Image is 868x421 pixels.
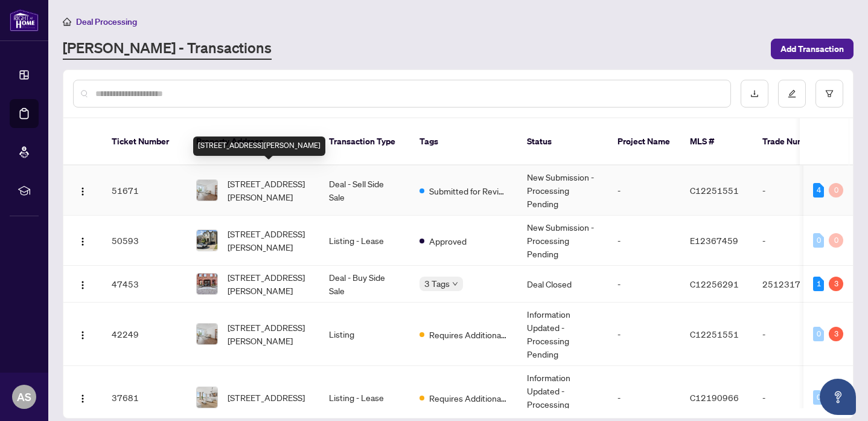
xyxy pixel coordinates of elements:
[187,118,319,166] th: Property Address
[17,388,31,405] span: AS
[410,118,517,166] th: Tags
[750,89,759,98] span: download
[319,303,410,366] td: Listing
[813,183,824,198] div: 4
[319,166,410,216] td: Deal - Sell Side Sale
[608,303,680,366] td: -
[424,277,450,291] span: 3 Tags
[813,390,824,405] div: 0
[319,216,410,266] td: Listing - Lease
[78,394,88,403] img: Logo
[73,274,92,294] button: Logo
[690,392,739,403] span: C12190966
[228,391,305,404] span: [STREET_ADDRESS]
[78,237,88,246] img: Logo
[690,235,738,246] span: E12367459
[741,80,768,108] button: download
[228,321,310,347] span: [STREET_ADDRESS][PERSON_NAME]
[825,89,834,98] span: filter
[429,234,467,248] span: Approved
[813,233,824,248] div: 0
[429,328,508,341] span: Requires Additional Docs
[76,16,137,27] span: Deal Processing
[771,39,854,59] button: Add Transaction
[829,277,843,291] div: 3
[780,39,844,59] span: Add Transaction
[73,324,92,344] button: Logo
[197,230,217,251] img: thumbnail-img
[102,166,187,216] td: 51671
[690,185,739,196] span: C12251551
[197,274,217,294] img: thumbnail-img
[102,118,187,166] th: Ticket Number
[517,166,608,216] td: New Submission - Processing Pending
[73,388,92,407] button: Logo
[319,118,410,166] th: Transaction Type
[228,271,310,297] span: [STREET_ADDRESS][PERSON_NAME]
[690,329,739,339] span: C12251551
[820,379,856,415] button: Open asap
[829,327,843,341] div: 3
[228,227,310,254] span: [STREET_ADDRESS][PERSON_NAME]
[429,391,508,405] span: Requires Additional Docs
[73,231,92,250] button: Logo
[517,216,608,266] td: New Submission - Processing Pending
[813,327,824,341] div: 0
[753,303,837,366] td: -
[815,80,843,108] button: filter
[608,166,680,216] td: -
[78,280,88,290] img: Logo
[608,118,680,166] th: Project Name
[680,118,753,166] th: MLS #
[753,216,837,266] td: -
[102,216,187,266] td: 50593
[690,278,739,289] span: C12256291
[778,80,806,108] button: edit
[788,89,796,98] span: edit
[753,266,837,303] td: 2512317
[608,266,680,303] td: -
[10,9,39,31] img: logo
[228,177,310,204] span: [STREET_ADDRESS][PERSON_NAME]
[102,303,187,366] td: 42249
[197,324,217,344] img: thumbnail-img
[319,266,410,303] td: Deal - Buy Side Sale
[753,118,837,166] th: Trade Number
[829,183,843,198] div: 0
[197,387,217,408] img: thumbnail-img
[517,118,608,166] th: Status
[193,137,325,156] div: [STREET_ADDRESS][PERSON_NAME]
[608,216,680,266] td: -
[429,184,508,198] span: Submitted for Review
[197,180,217,201] img: thumbnail-img
[73,181,92,200] button: Logo
[63,38,272,60] a: [PERSON_NAME] - Transactions
[753,166,837,216] td: -
[517,266,608,303] td: Deal Closed
[102,266,187,303] td: 47453
[452,281,458,287] span: down
[78,187,88,196] img: Logo
[813,277,824,291] div: 1
[78,330,88,340] img: Logo
[63,18,71,26] span: home
[829,233,843,248] div: 0
[517,303,608,366] td: Information Updated - Processing Pending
